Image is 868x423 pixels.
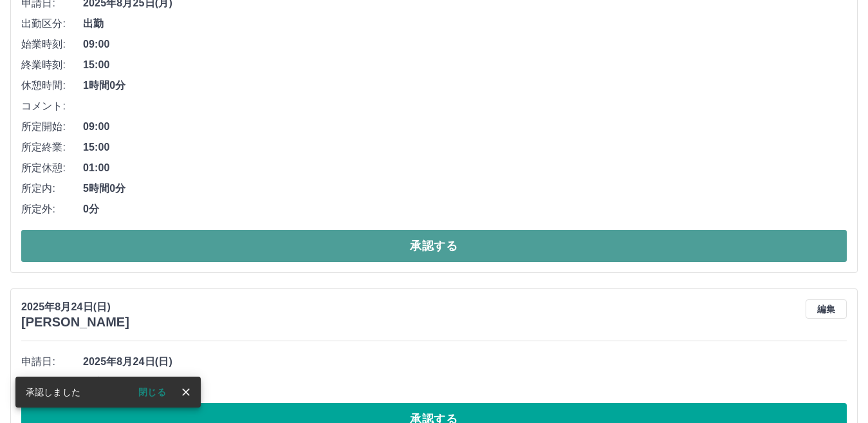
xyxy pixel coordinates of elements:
span: 0分 [83,202,847,217]
span: 終業時刻: [21,57,83,73]
span: 申請日: [21,354,83,370]
span: 15:00 [83,140,847,155]
span: 所定終業: [21,140,83,155]
p: 2025年8月24日(日) [21,299,129,315]
span: 15:00 [83,57,847,73]
span: コメント: [21,99,83,114]
span: 出勤区分: [21,375,83,390]
span: 出勤区分: [21,16,83,32]
button: 閉じる [128,382,176,402]
span: 1時間0分 [83,78,847,93]
span: 所定内: [21,181,83,196]
button: close [176,382,196,402]
div: 承認しました [26,381,80,404]
span: 所定開始: [21,119,83,135]
span: 法定休 [83,375,847,390]
span: 休憩時間: [21,78,83,93]
button: 承認する [21,230,847,262]
h3: [PERSON_NAME] [21,315,129,330]
span: 09:00 [83,119,847,135]
span: 所定休憩: [21,160,83,176]
span: 始業時刻: [21,37,83,52]
button: 編集 [806,299,847,319]
span: 所定外: [21,202,83,217]
span: 2025年8月24日(日) [83,354,847,370]
span: 01:00 [83,160,847,176]
span: 出勤 [83,16,847,32]
span: 09:00 [83,37,847,52]
span: 5時間0分 [83,181,847,196]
